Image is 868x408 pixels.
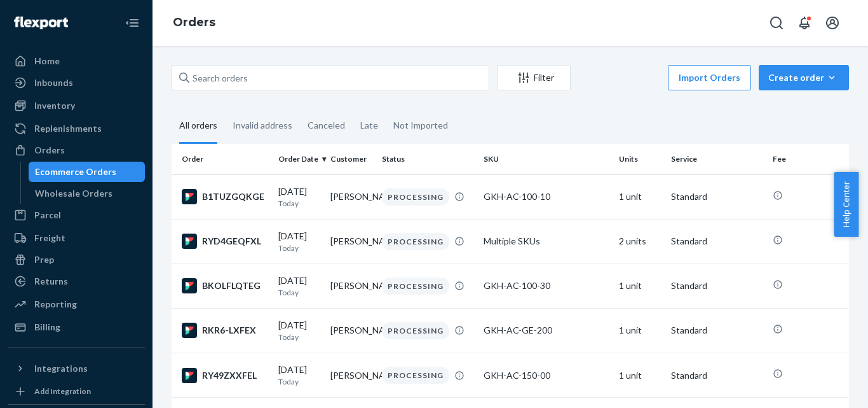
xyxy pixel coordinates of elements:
[768,71,839,84] div: Create order
[34,298,77,311] div: Reporting
[764,10,789,36] button: Open Search Box
[8,205,145,225] a: Parcel
[34,275,68,288] div: Returns
[8,271,145,292] a: Returns
[182,278,268,293] div: BKOLFLQTEG
[29,183,146,204] a: Wholesale Orders
[498,71,570,84] div: Filter
[273,144,325,174] th: Order Date
[278,376,320,387] p: Today
[278,319,320,342] div: [DATE]
[360,109,378,142] div: Late
[8,118,145,139] a: Replenishments
[382,188,449,206] div: PROCESSING
[382,322,449,339] div: PROCESSING
[8,250,145,270] a: Prep
[8,228,145,248] a: Freight
[671,324,763,337] p: Standard
[34,99,75,112] div: Inventory
[787,370,855,402] iframe: Opens a widget where you can chat to one of our agents
[497,65,571,90] button: Filter
[8,317,145,337] a: Billing
[278,363,320,387] div: [DATE]
[666,144,768,174] th: Service
[278,332,320,342] p: Today
[182,189,268,204] div: B1TUZGQKGE
[8,358,145,379] button: Integrations
[34,76,73,89] div: Inbounds
[614,174,666,219] td: 1 unit
[35,187,112,200] div: Wholesale Orders
[278,274,320,298] div: [DATE]
[614,264,666,308] td: 1 unit
[163,4,226,41] ol: breadcrumbs
[759,65,849,90] button: Create order
[820,10,845,36] button: Open account menu
[172,144,273,174] th: Order
[29,162,146,182] a: Ecommerce Orders
[308,109,345,142] div: Canceled
[182,368,268,383] div: RY49ZXXFEL
[173,15,215,29] a: Orders
[278,198,320,209] p: Today
[377,144,478,174] th: Status
[34,362,88,375] div: Integrations
[484,369,609,382] div: GKH-AC-150-00
[172,65,489,90] input: Search orders
[671,279,763,292] p: Standard
[119,10,145,36] button: Close Navigation
[382,367,449,384] div: PROCESSING
[34,209,61,222] div: Parcel
[614,219,666,264] td: 2 units
[484,324,609,337] div: GKH-AC-GE-200
[330,153,372,164] div: Customer
[278,287,320,298] p: Today
[792,10,817,36] button: Open notifications
[668,65,751,90] button: Import Orders
[671,190,763,203] p: Standard
[325,174,377,219] td: [PERSON_NAME]
[484,279,609,292] div: GKH-AC-100-30
[614,144,666,174] th: Units
[182,323,268,338] div: RKR6-LXFEX
[34,122,102,135] div: Replenishments
[484,190,609,203] div: GKH-AC-100-10
[325,219,377,264] td: [PERSON_NAME]
[768,144,849,174] th: Fee
[278,230,320,253] div: [DATE]
[325,353,377,398] td: [PERSON_NAME]
[8,140,145,160] a: Orders
[34,253,54,266] div: Prep
[614,353,666,398] td: 1 unit
[8,384,145,399] a: Add Integration
[478,144,614,174] th: SKU
[8,73,145,93] a: Inbounds
[14,17,68,29] img: Flexport logo
[278,243,320,253] p: Today
[35,165,116,178] div: Ecommerce Orders
[325,264,377,308] td: [PERSON_NAME]
[393,109,448,142] div: Not Imported
[8,294,145,314] a: Reporting
[382,278,449,295] div: PROCESSING
[325,308,377,353] td: [PERSON_NAME]
[671,369,763,382] p: Standard
[182,234,268,249] div: RYD4GEQFXL
[671,235,763,248] p: Standard
[179,109,217,144] div: All orders
[834,172,858,237] button: Help Center
[34,55,60,67] div: Home
[8,95,145,116] a: Inventory
[34,144,65,157] div: Orders
[478,219,614,264] td: Multiple SKUs
[34,321,60,334] div: Billing
[34,232,65,244] div: Freight
[278,185,320,209] div: [DATE]
[614,308,666,353] td: 1 unit
[8,51,145,71] a: Home
[233,109,292,142] div: Invalid address
[34,386,91,397] div: Add Integration
[382,233,449,250] div: PROCESSING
